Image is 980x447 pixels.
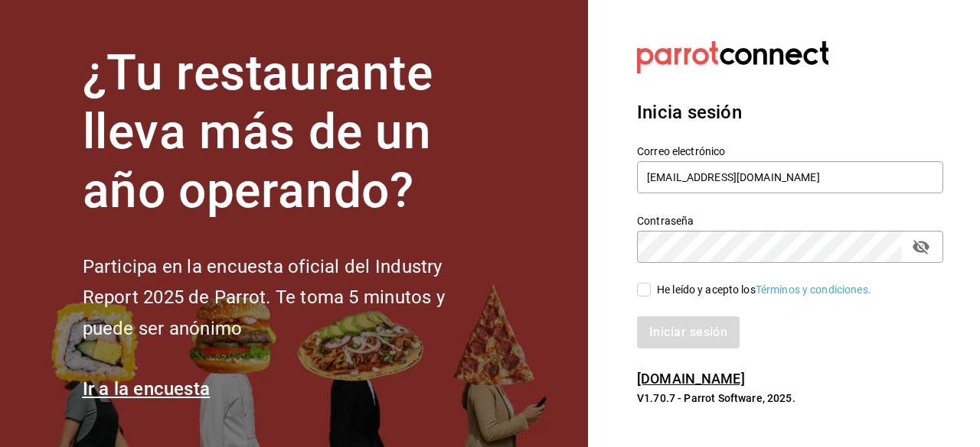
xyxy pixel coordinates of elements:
h2: Participa en la encuesta oficial del Industry Report 2025 de Parrot. Te toma 5 minutos y puede se... [83,251,496,345]
label: Correo electrónico [637,146,943,157]
a: Ir a la encuesta [83,378,211,400]
div: He leído y acepto los [657,282,871,298]
a: Términos y condiciones. [756,283,871,296]
h1: ¿Tu restaurante lleva más de un año operando? [83,44,496,220]
p: V1.70.7 - Parrot Software, 2025. [637,390,943,406]
label: Contraseña [637,215,943,226]
h3: Inicia sesión [637,99,943,126]
a: [DOMAIN_NAME] [637,371,745,387]
input: Ingresa tu correo electrónico [637,161,943,193]
button: passwordField [908,234,934,260]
